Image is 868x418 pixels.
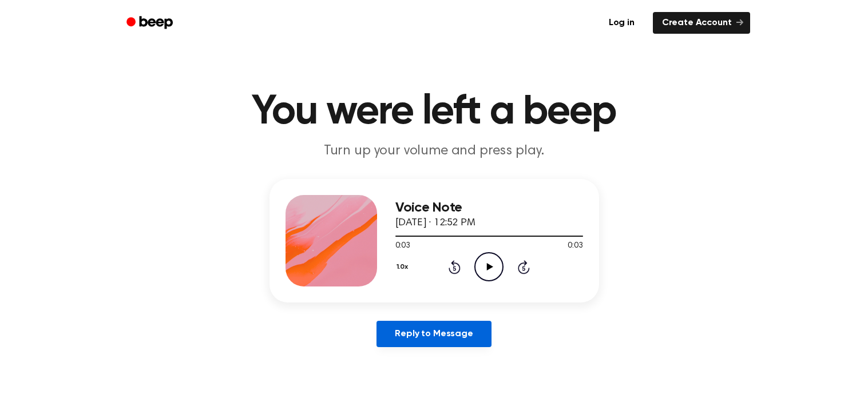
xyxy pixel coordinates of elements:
h3: Voice Note [395,200,583,216]
p: Turn up your volume and press play. [215,142,654,161]
a: Beep [118,12,183,34]
span: 0:03 [568,240,582,252]
a: Create Account [653,12,750,34]
h1: You were left a beep [141,91,727,133]
button: 1.0x [395,257,413,277]
a: Reply to Message [376,321,491,347]
span: 0:03 [395,240,410,252]
a: Log in [597,10,646,36]
span: [DATE] · 12:52 PM [395,218,475,228]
